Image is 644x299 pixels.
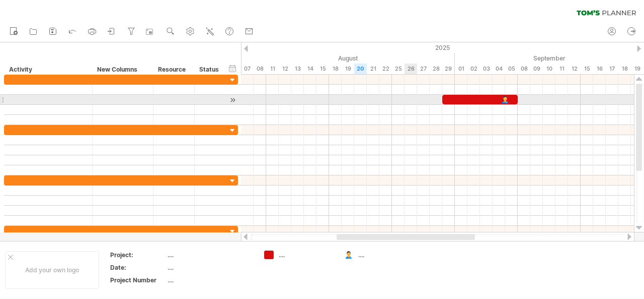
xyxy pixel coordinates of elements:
[405,64,417,74] div: Tuesday, 26 August 2025
[316,64,329,74] div: Friday, 15 August 2025
[568,64,581,74] div: Friday, 12 September 2025
[9,65,87,75] div: Activity
[581,64,593,74] div: Monday, 15 September 2025
[191,53,455,64] div: August 2025
[291,64,304,74] div: Wednesday, 13 August 2025
[5,251,99,289] div: Add your own logo
[329,64,342,74] div: Monday, 18 August 2025
[467,64,480,74] div: Tuesday, 2 September 2025
[442,64,455,74] div: Friday, 29 August 2025
[530,64,543,74] div: Tuesday, 9 September 2025
[480,64,493,74] div: Wednesday, 3 September 2025
[631,64,643,74] div: Friday, 19 September 2025
[417,64,430,74] div: Wednesday, 27 August 2025
[493,64,505,74] div: Thursday, 4 September 2025
[199,65,221,75] div: Status
[228,95,237,105] div: scroll to activity
[110,263,166,272] div: Date:
[168,263,252,272] div: ....
[606,64,618,74] div: Wednesday, 17 September 2025
[304,64,316,74] div: Thursday, 14 August 2025
[430,64,442,74] div: Thursday, 28 August 2025
[254,64,266,74] div: Friday, 8 August 2025
[392,64,405,74] div: Monday, 25 August 2025
[110,251,166,259] div: Project:
[279,251,334,259] div: ....
[168,251,252,259] div: ....
[342,64,354,74] div: Tuesday, 19 August 2025
[379,64,392,74] div: Friday, 22 August 2025
[618,64,631,74] div: Thursday, 18 September 2025
[367,64,379,74] div: Thursday, 21 August 2025
[158,65,189,75] div: Resource
[266,64,279,74] div: Monday, 11 August 2025
[110,276,166,284] div: Project Number
[505,64,518,74] div: Friday, 5 September 2025
[455,64,467,74] div: Monday, 1 September 2025
[168,276,252,284] div: ....
[593,64,606,74] div: Tuesday, 16 September 2025
[555,64,568,74] div: Thursday, 11 September 2025
[518,64,530,74] div: Monday, 8 September 2025
[279,64,291,74] div: Tuesday, 12 August 2025
[358,251,413,259] div: ....
[543,64,555,74] div: Wednesday, 10 September 2025
[97,65,147,75] div: New Columns
[354,64,367,74] div: Wednesday, 20 August 2025
[241,64,254,74] div: Thursday, 7 August 2025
